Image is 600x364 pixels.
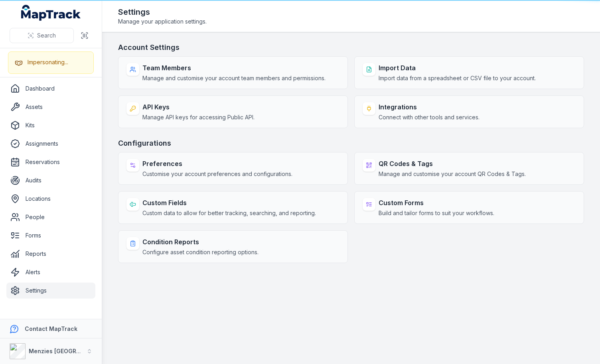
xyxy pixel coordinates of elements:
[6,209,95,225] a: People
[6,264,95,280] a: Alerts
[142,237,259,247] strong: Condition Reports
[25,325,77,332] strong: Contact MapTrack
[354,191,584,224] a: Custom FormsBuild and tailor forms to suit your workflows.
[6,283,95,299] a: Settings
[379,102,480,112] strong: Integrations
[118,152,348,185] a: PreferencesCustomise your account preferences and configurations.
[118,138,584,149] h3: Configurations
[29,348,112,354] strong: Menzies [GEOGRAPHIC_DATA]
[142,198,316,208] strong: Custom Fields
[142,113,255,121] span: Manage API keys for accessing Public API.
[118,6,207,18] h2: Settings
[118,191,348,224] a: Custom FieldsCustom data to allow for better tracking, searching, and reporting.
[379,113,480,121] span: Connect with other tools and services.
[354,152,584,185] a: QR Codes & TagsManage and customise your account QR Codes & Tags.
[6,246,95,262] a: Reports
[6,136,95,152] a: Assignments
[6,154,95,170] a: Reservations
[6,117,95,133] a: Kits
[379,170,526,178] span: Manage and customise your account QR Codes & Tags.
[37,32,56,40] span: Search
[379,74,536,82] span: Import data from a spreadsheet or CSV file to your account.
[142,170,292,178] span: Customise your account preferences and configurations.
[379,63,536,73] strong: Import Data
[6,227,95,243] a: Forms
[142,63,326,73] strong: Team Members
[142,74,326,82] span: Manage and customise your account team members and permissions.
[6,172,95,188] a: Audits
[379,159,526,168] strong: QR Codes & Tags
[10,28,74,43] button: Search
[379,209,494,217] span: Build and tailor forms to suit your workflows.
[6,81,95,97] a: Dashboard
[354,56,584,89] a: Import DataImport data from a spreadsheet or CSV file to your account.
[118,56,348,89] a: Team MembersManage and customise your account team members and permissions.
[28,58,68,66] div: Impersonating...
[118,95,348,128] a: API KeysManage API keys for accessing Public API.
[142,102,255,112] strong: API Keys
[142,159,292,168] strong: Preferences
[21,5,81,21] a: MapTrack
[6,191,95,207] a: Locations
[118,18,207,26] span: Manage your application settings.
[118,230,348,263] a: Condition ReportsConfigure asset condition reporting options.
[6,99,95,115] a: Assets
[379,198,494,208] strong: Custom Forms
[118,42,584,53] h3: Account Settings
[142,248,259,256] span: Configure asset condition reporting options.
[354,95,584,128] a: IntegrationsConnect with other tools and services.
[142,209,316,217] span: Custom data to allow for better tracking, searching, and reporting.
